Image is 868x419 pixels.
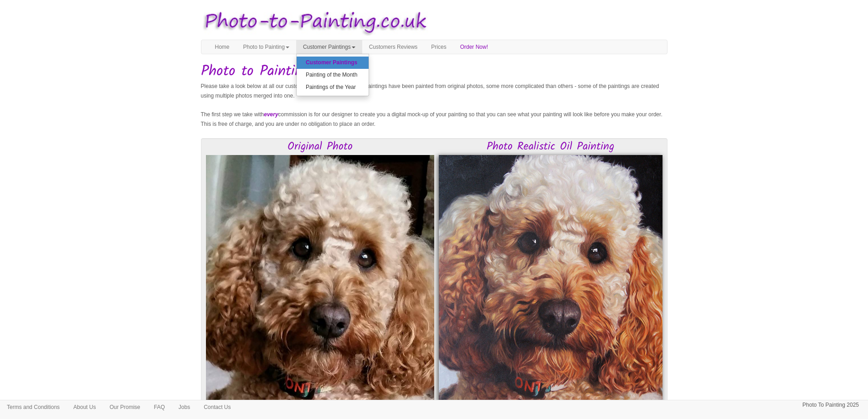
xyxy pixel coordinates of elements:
[103,400,147,414] a: Our Promise
[802,400,859,410] p: Photo To Painting 2025
[297,81,369,93] a: Paintings of the Year
[208,40,236,54] a: Home
[297,69,369,81] a: Painting of the Month
[424,40,453,54] a: Prices
[172,400,197,414] a: Jobs
[362,40,425,54] a: Customers Reviews
[453,40,495,54] a: Order Now!
[67,400,103,414] a: About Us
[201,63,668,79] h1: Photo to Painting Gallery
[439,155,663,415] img: Painting of Poodle
[201,110,668,129] p: The first step we take with commission is for our designer to create you a digital mock-up of you...
[197,400,237,414] a: Contact Us
[201,82,668,101] p: Please take a look below at all our customers paintings. All of these paintings have been painted...
[296,40,362,54] a: Customer Paintings
[264,111,278,118] em: every
[297,57,369,69] a: Customer Paintings
[196,5,430,40] img: Photo to Painting
[236,40,296,54] a: Photo to Painting
[147,400,172,414] a: FAQ
[206,141,434,153] h3: Original Photo
[439,141,663,153] h3: Photo Realistic Oil Painting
